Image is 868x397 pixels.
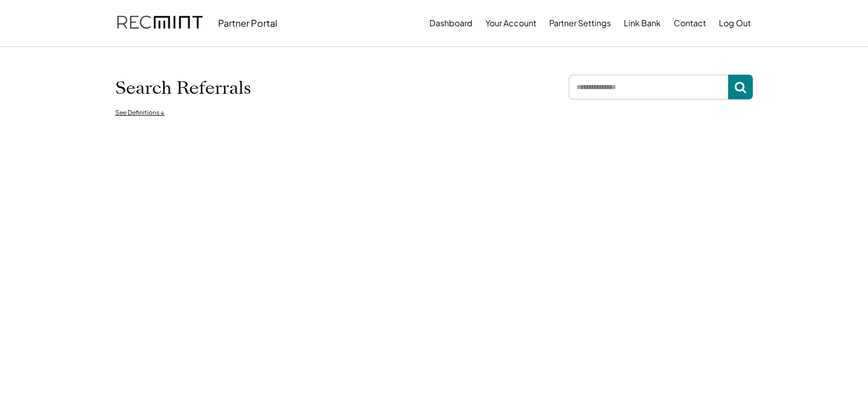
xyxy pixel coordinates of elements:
h1: Search Referrals [115,77,251,99]
img: recmint-logotype%403x.png [117,6,203,41]
button: Link Bank [624,13,661,33]
button: Dashboard [429,13,473,33]
button: Partner Settings [549,13,611,33]
button: Log Out [719,13,751,33]
div: See Definitions ↓ [115,109,165,117]
button: Contact [674,13,706,33]
button: Your Account [485,13,536,33]
div: Partner Portal [218,17,277,29]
